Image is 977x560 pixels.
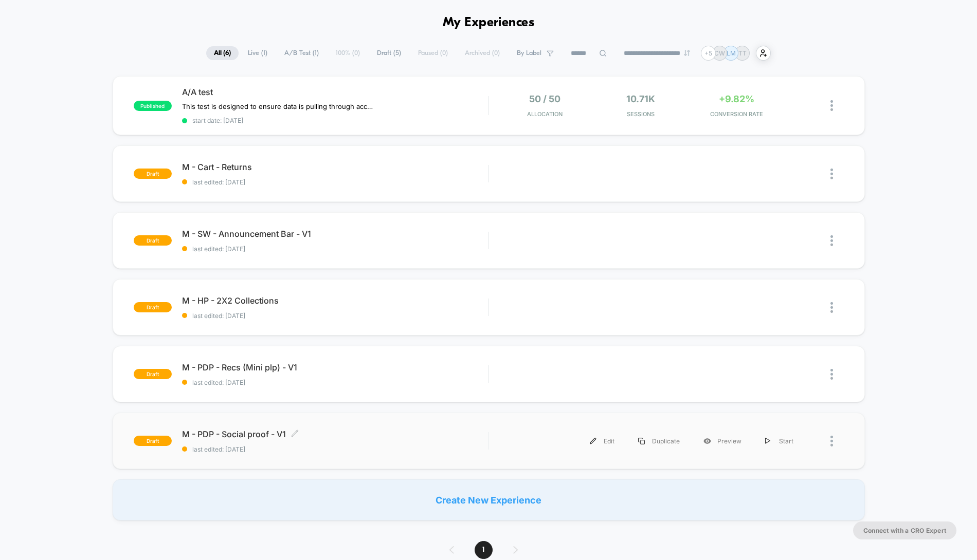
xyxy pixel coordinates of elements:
[517,49,541,57] span: By Label
[377,261,404,272] div: Duration
[5,258,22,275] button: Play, NEW DEMO 2025-VEED.mp4
[830,235,833,246] img: close
[182,245,488,253] span: last edited: [DATE]
[134,169,172,179] span: draft
[352,261,375,272] div: Current time
[277,46,327,60] span: A/B Test ( 1 )
[727,49,736,57] p: LM
[134,235,172,246] span: draft
[182,445,488,453] span: last edited: [DATE]
[182,178,488,186] span: last edited: [DATE]
[830,302,833,313] img: close
[475,541,493,559] span: 1
[638,438,645,444] img: menu
[529,94,560,104] span: 50 / 50
[182,379,488,386] span: last edited: [DATE]
[691,110,782,118] span: CONVERSION RATE
[182,162,488,172] span: M - Cart - Returns
[527,110,563,118] span: Allocation
[134,436,172,446] span: draft
[714,49,725,57] p: CW
[182,295,488,306] span: M - HP - 2X2 Collections
[182,87,488,97] span: A/A test
[692,430,753,453] div: Preview
[701,46,716,61] div: + 5
[590,438,596,444] img: menu
[134,369,172,379] span: draft
[753,430,805,453] div: Start
[182,117,488,124] span: start date: [DATE]
[182,429,488,439] span: M - PDP - Social proof - V1
[830,369,833,380] img: close
[578,430,626,453] div: Edit
[765,438,770,444] img: menu
[738,49,747,57] p: TT
[830,169,833,179] img: close
[113,479,865,520] div: Create New Experience
[134,101,172,111] span: published
[595,110,686,118] span: Sessions
[424,262,455,272] input: Volume
[443,15,535,30] h1: My Experiences
[206,46,239,60] span: All ( 6 )
[8,245,493,254] input: Seek
[830,436,833,446] img: close
[182,312,488,320] span: last edited: [DATE]
[853,521,956,539] button: Connect with a CRO Expert
[237,128,262,153] button: Play, NEW DEMO 2025-VEED.mp4
[626,430,692,453] div: Duplicate
[182,102,373,110] span: This test is designed to ensure data is pulling through accurately and there is no impact to the ...
[182,362,488,372] span: M - PDP - Recs (Mini plp) - V1
[684,50,690,56] img: end
[134,302,172,312] span: draft
[626,94,655,104] span: 10.71k
[240,46,275,60] span: Live ( 1 )
[369,46,409,60] span: Draft ( 5 )
[719,94,754,104] span: +9.82%
[830,100,833,111] img: close
[182,229,488,239] span: M - SW - Announcement Bar - V1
